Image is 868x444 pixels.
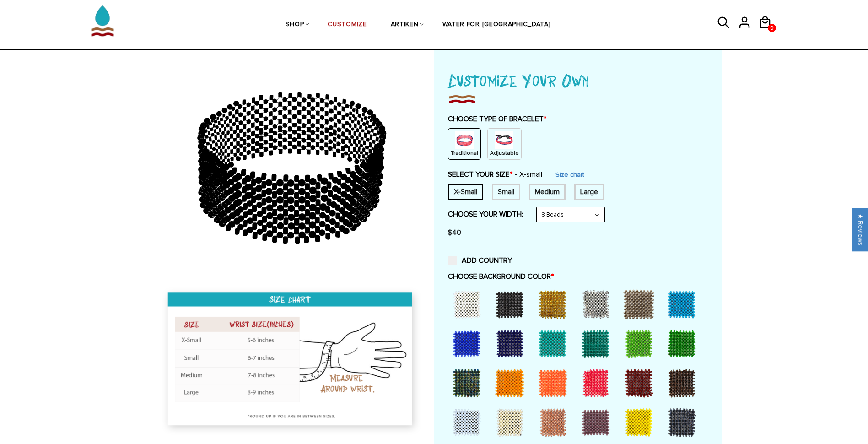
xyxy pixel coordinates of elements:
p: Traditional [451,149,478,157]
div: Sky Blue [663,286,704,322]
h1: Customize Your Own [448,68,709,92]
p: Adjustable [490,149,519,157]
div: Yellow [620,404,661,440]
div: Kenya Green [663,325,704,362]
label: SELECT YOUR SIZE [448,170,542,179]
label: CHOOSE YOUR WIDTH: [448,210,523,219]
img: non-string.png [455,131,474,149]
span: $40 [448,228,461,237]
div: 8 inches [574,184,604,200]
div: Non String [448,128,481,160]
div: Silver [577,286,618,322]
label: ADD COUNTRY [448,256,512,265]
div: Black [491,286,532,322]
div: Peacock [448,364,489,401]
div: Gold [534,286,575,322]
div: Grey [620,286,661,322]
a: ARTIKEN [391,1,419,49]
div: Light Orange [491,364,532,401]
span: 0 [768,22,776,34]
a: Size chart [555,171,584,179]
div: Baby Blue [448,404,489,440]
a: 0 [768,24,776,32]
div: Turquoise [534,325,575,362]
div: Dark Blue [491,325,532,362]
div: Steel [663,404,704,440]
div: 7.5 inches [529,184,566,200]
a: CUSTOMIZE [328,1,367,49]
img: imgboder_100x.png [448,92,476,105]
div: Purple Rain [577,404,618,440]
div: 7 inches [492,184,520,200]
div: Cream [491,404,532,440]
span: X-small [514,170,542,179]
a: WATER FOR [GEOGRAPHIC_DATA] [442,1,551,49]
label: CHOOSE TYPE OF BRACELET [448,114,709,124]
div: Light Green [620,325,661,362]
div: 6 inches [448,184,483,200]
a: SHOP [286,1,304,49]
div: Rose Gold [534,404,575,440]
div: Orange [534,364,575,401]
img: string.PNG [495,131,513,149]
div: Brown [663,364,704,401]
div: Bush Blue [448,325,489,362]
div: Maroon [620,364,661,401]
div: Click to open Judge.me floating reviews tab [852,208,868,251]
img: size_chart_new.png [160,285,423,437]
div: Teal [577,325,618,362]
div: String [487,128,522,160]
label: CHOOSE BACKGROUND COLOR [448,272,709,281]
div: White [448,286,489,322]
div: Red [577,364,618,401]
